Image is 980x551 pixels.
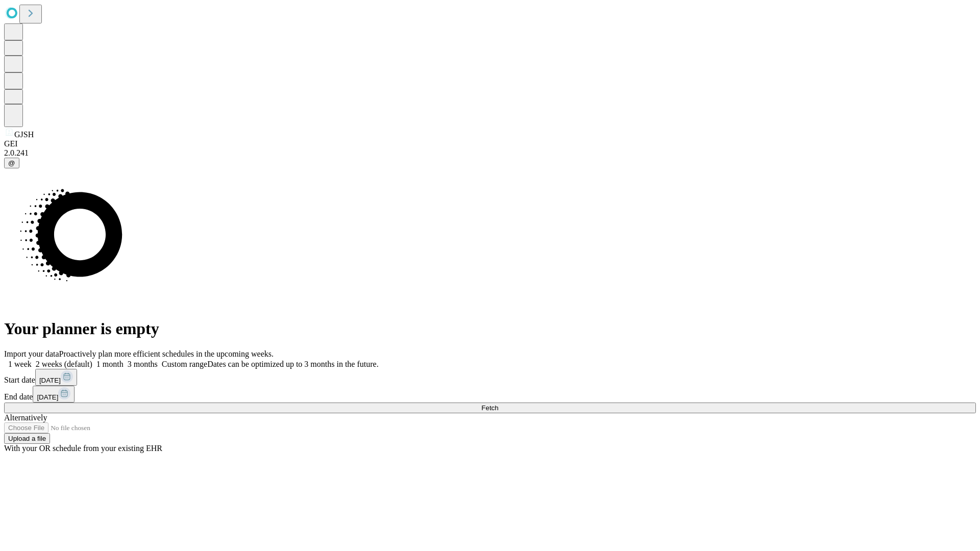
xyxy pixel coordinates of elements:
span: @ [8,159,15,167]
span: Proactively plan more efficient schedules in the upcoming weeks. [59,349,274,358]
h1: Your planner is empty [4,319,976,338]
button: Upload a file [4,433,50,444]
button: [DATE] [33,386,75,403]
button: Fetch [4,403,976,413]
span: 3 months [128,360,158,368]
span: With your OR schedule from your existing EHR [4,444,162,453]
span: Alternatively [4,413,47,422]
div: End date [4,386,976,403]
span: 1 week [8,360,32,368]
button: [DATE] [35,369,77,386]
span: Import your data [4,349,59,358]
span: [DATE] [39,377,61,384]
span: [DATE] [37,393,58,401]
span: 1 month [96,360,124,368]
div: 2.0.241 [4,148,976,158]
span: Dates can be optimized up to 3 months in the future. [207,360,378,368]
div: GEI [4,139,976,148]
span: 2 weeks (default) [36,360,92,368]
span: GJSH [14,130,34,139]
span: Fetch [481,404,498,412]
div: Start date [4,369,976,386]
span: Custom range [162,360,207,368]
button: @ [4,158,19,168]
